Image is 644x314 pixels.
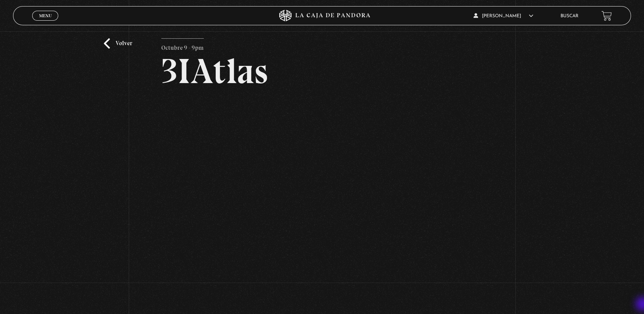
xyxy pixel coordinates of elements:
span: Cerrar [36,20,54,25]
span: [PERSON_NAME] [474,14,533,18]
iframe: Dailymotion video player – 3IATLAS [161,100,483,281]
span: Menu [39,13,52,18]
a: Volver [104,38,132,49]
a: View your shopping cart [601,11,612,21]
p: Octubre 9 - 9pm [161,38,204,54]
a: Buscar [560,14,578,18]
h2: 3IAtlas [161,54,483,89]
